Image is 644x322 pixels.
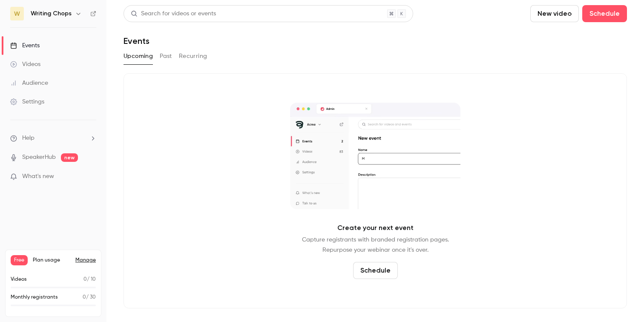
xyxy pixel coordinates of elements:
[23,49,30,56] img: tab_domain_overview_orange.svg
[11,255,28,265] span: Free
[24,14,42,20] div: v 4.0.25
[160,49,172,63] button: Past
[86,173,96,181] iframe: Noticeable Trigger
[83,295,86,300] span: 0
[10,134,96,143] li: help-dropdown-opener
[31,9,72,18] h6: Writing Chops
[22,22,94,29] div: Domain: [DOMAIN_NAME]
[94,50,144,56] div: Keywords by Traffic
[33,257,70,264] span: Plan usage
[83,293,96,301] p: / 30
[337,223,414,233] p: Create your next event
[83,276,96,283] p: / 10
[22,172,54,181] span: What's new
[10,41,40,50] div: Events
[14,22,20,29] img: website_grey.svg
[10,79,48,87] div: Audience
[10,98,44,106] div: Settings
[61,153,78,162] span: new
[179,49,207,63] button: Recurring
[302,235,449,255] p: Capture registrants with branded registration pages. Repurpose your webinar once it's over.
[11,276,27,283] p: Videos
[131,9,216,18] div: Search for videos or events
[124,49,153,63] button: Upcoming
[32,50,76,56] div: Domain Overview
[83,277,87,282] span: 0
[85,49,92,56] img: tab_keywords_by_traffic_grey.svg
[530,5,579,22] button: New video
[11,293,58,301] p: Monthly registrants
[124,36,149,46] h1: Events
[10,60,40,69] div: Videos
[14,14,20,20] img: logo_orange.svg
[75,257,96,264] a: Manage
[582,5,627,22] button: Schedule
[22,134,34,143] span: Help
[353,262,398,279] button: Schedule
[22,153,56,162] a: SpeakerHub
[14,9,20,18] span: W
